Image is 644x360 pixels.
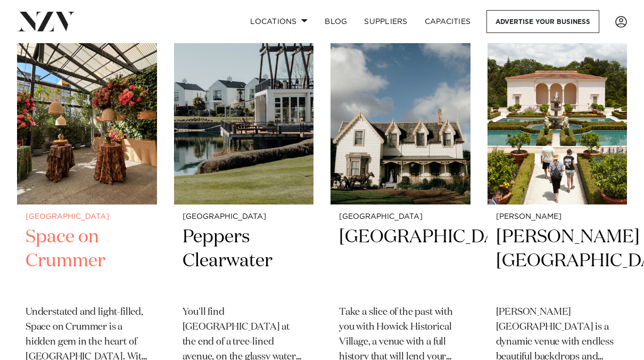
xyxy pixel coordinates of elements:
[496,213,619,221] small: [PERSON_NAME]
[496,225,619,297] h2: [PERSON_NAME][GEOGRAPHIC_DATA]
[339,225,462,297] h2: [GEOGRAPHIC_DATA]
[183,225,306,297] h2: Peppers Clearwater
[26,225,148,297] h2: Space on Crummer
[356,10,416,33] a: SUPPLIERS
[339,213,462,221] small: [GEOGRAPHIC_DATA]
[183,213,306,221] small: [GEOGRAPHIC_DATA]
[316,10,356,33] a: BLOG
[416,10,480,33] a: Capacities
[17,12,75,31] img: nzv-logo.png
[242,10,316,33] a: Locations
[486,10,599,33] a: Advertise your business
[26,213,148,221] small: [GEOGRAPHIC_DATA]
